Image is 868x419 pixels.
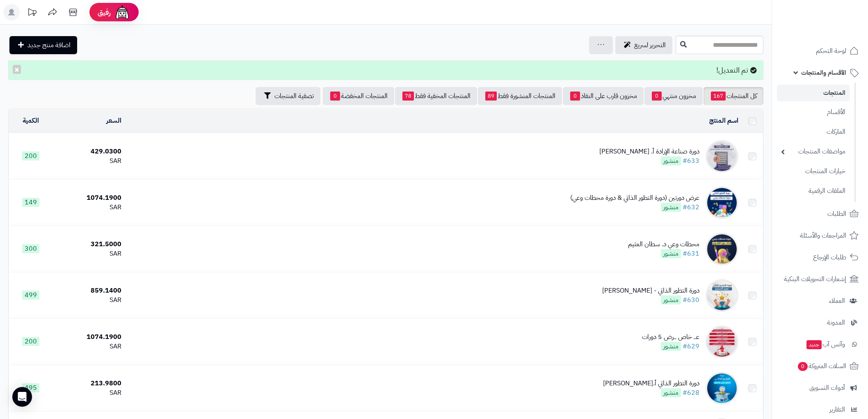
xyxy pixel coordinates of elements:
[56,147,121,156] div: 429.0300
[56,249,121,259] div: SAR
[13,65,21,74] button: ×
[56,203,121,212] div: SAR
[395,87,477,105] a: المنتجات المخفية فقط78
[22,383,39,392] span: 495
[777,123,850,141] a: الماركات
[56,193,121,203] div: 1074.1900
[644,87,703,105] a: مخزون منتهي0
[706,186,738,219] img: عرض دورتين (دورة التطور الذاتي & دورة محطات وعي)
[22,337,39,346] span: 200
[683,249,699,259] a: #631
[330,92,340,101] span: 0
[706,325,738,358] img: عـــ خاص ـــرض 5 دورات
[777,269,863,289] a: إشعارات التحويلات البنكية
[829,404,845,415] span: التقارير
[9,36,77,54] a: اضافة منتج جديد
[256,87,320,105] button: تصفية المنتجات
[661,203,681,212] span: منشور
[706,279,738,312] img: دورة التطور الذاتي - نعيم التسليم
[777,356,863,376] a: السلات المتروكة0
[777,204,863,224] a: الطلبات
[798,362,808,371] span: 0
[56,240,121,249] div: 321.5000
[711,92,726,101] span: 167
[8,60,763,80] div: تم التعديل!
[777,143,850,160] a: مواصفات المنتجات
[777,182,850,200] a: الملفات الرقمية
[56,156,121,166] div: SAR
[812,21,860,38] img: logo-2.png
[22,151,39,160] span: 200
[628,240,699,249] div: محطات وعي د. سطان العثيم
[777,247,863,267] a: طلبات الإرجاع
[56,342,121,351] div: SAR
[323,87,394,105] a: المنتجات المخفضة0
[777,41,863,61] a: لوحة التحكم
[661,249,681,258] span: منشور
[706,233,738,266] img: محطات وعي د. سطان العثيم
[661,156,681,165] span: منشور
[402,92,414,101] span: 78
[563,87,644,105] a: مخزون قارب على النفاذ0
[813,252,846,263] span: طلبات الإرجاع
[56,332,121,342] div: 1074.1900
[777,334,863,354] a: وآتس آبجديد
[683,202,699,212] a: #632
[599,147,699,156] div: دورة صناعة الإرادة أ. [PERSON_NAME]
[485,92,497,101] span: 89
[827,208,846,220] span: الطلبات
[23,116,39,126] a: الكمية
[22,4,42,23] a: تحديثات المنصة
[777,85,850,101] a: المنتجات
[615,36,672,54] a: التحرير لسريع
[784,273,846,285] span: إشعارات التحويلات البنكية
[570,92,580,101] span: 0
[661,295,681,305] span: منشور
[777,103,850,121] a: الأقسام
[56,388,121,398] div: SAR
[709,116,738,126] a: اسم المنتج
[56,295,121,305] div: SAR
[12,387,32,407] div: Open Intercom Messenger
[634,40,666,50] span: التحرير لسريع
[114,4,130,21] img: ai-face.png
[827,317,845,328] span: المدونة
[683,156,699,166] a: #633
[704,87,763,105] a: كل المنتجات167
[777,226,863,245] a: المراجعات والأسئلة
[806,340,822,349] span: جديد
[661,388,681,397] span: منشور
[777,313,863,332] a: المدونة
[706,372,738,405] img: دورة التطور الذاتي أ.فهد بن مسلم
[809,382,845,394] span: أدوات التسويق
[22,198,39,207] span: 149
[806,339,845,350] span: وآتس آب
[661,342,681,351] span: منشور
[777,163,850,180] a: خيارات المنتجات
[27,40,71,50] span: اضافة منتج جديد
[570,193,699,203] div: عرض دورتين (دورة التطور الذاتي & دورة محطات وعي)
[478,87,562,105] a: المنتجات المنشورة فقط89
[777,378,863,398] a: أدوات التسويق
[800,230,846,241] span: المراجعات والأسئلة
[602,286,699,295] div: دورة التطور الذاتي - [PERSON_NAME]
[98,7,111,17] span: رفيق
[683,295,699,305] a: #630
[603,379,699,388] div: دورة التطور الذاتي أ.[PERSON_NAME]
[801,67,846,78] span: الأقسام والمنتجات
[22,291,39,300] span: 499
[816,45,846,57] span: لوحة التحكم
[22,244,39,253] span: 300
[777,291,863,311] a: العملاء
[652,92,662,101] span: 0
[642,332,699,342] div: عـــ خاص ـــرض 5 دورات
[56,379,121,388] div: 213.9800
[106,116,121,126] a: السعر
[829,295,845,307] span: العملاء
[56,286,121,295] div: 859.1400
[274,91,314,101] span: تصفية المنتجات
[683,341,699,351] a: #629
[683,388,699,398] a: #628
[797,360,846,372] span: السلات المتروكة
[706,140,738,173] img: دورة صناعة الإرادة أ. صالح الطويان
